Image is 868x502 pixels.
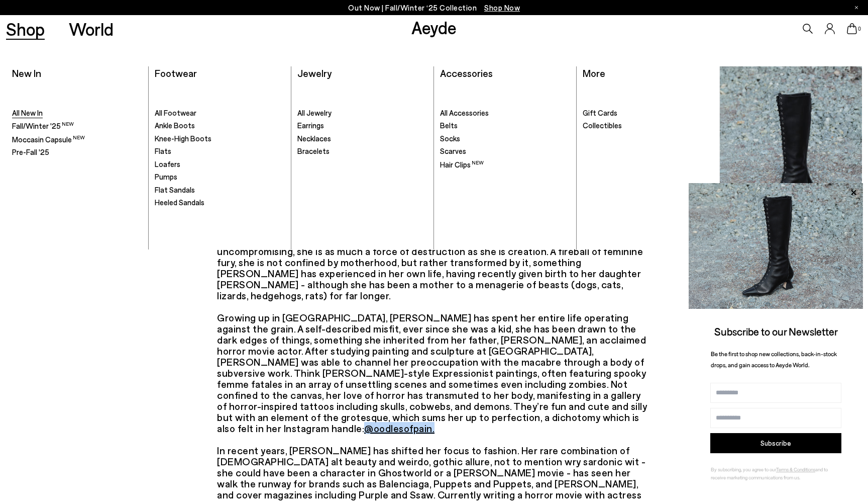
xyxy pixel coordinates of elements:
[583,67,605,79] a: More
[776,466,815,472] a: Terms & Conditions
[440,146,570,156] a: Scarves
[297,67,332,79] a: Jewelry
[297,108,332,117] span: All Jewelry
[440,159,570,170] a: Hair Clips
[297,146,330,155] span: Bracelets
[297,108,427,118] a: All Jewelry
[155,146,171,155] span: Flats
[12,108,43,117] span: All New In
[411,17,457,38] a: Aeyde
[348,2,520,14] p: Out Now | Fall/Winter ‘25 Collection
[689,183,863,309] img: 2a6287a1333c9a56320fd6e7b3c4a9a9.jpg
[12,121,142,131] a: Fall/Winter '25
[440,134,570,144] a: Socks
[583,108,713,118] a: Gift Cards
[155,134,285,144] a: Knee-High Boots
[155,185,195,194] span: Flat Sandals
[155,198,204,207] span: Heeled Sandals
[155,159,285,170] a: Loafers
[583,121,713,131] a: Collectibles
[69,20,114,38] a: World
[155,121,195,130] span: Ankle Boots
[711,466,776,472] span: By subscribing, you agree to our
[6,20,45,38] a: Shop
[440,67,493,79] a: Accessories
[720,66,862,243] a: Fall/Winter '25 Out Now
[12,121,74,130] span: Fall/Winter '25
[155,172,177,181] span: Pumps
[857,26,862,32] span: 0
[12,108,142,118] a: All New In
[711,350,837,369] span: Be the first to shop new collections, back-in-stock drops, and gain access to Aeyde World.
[297,121,427,131] a: Earrings
[155,185,285,195] a: Flat Sandals
[714,325,838,338] span: Subscribe to our Newsletter
[583,108,617,117] span: Gift Cards
[155,108,285,118] a: All Footwear
[440,121,458,130] span: Belts
[297,134,427,144] a: Necklaces
[440,121,570,131] a: Belts
[155,134,211,143] span: Knee-High Boots
[297,146,427,156] a: Bracelets
[155,108,196,117] span: All Footwear
[440,160,484,169] span: Hair Clips
[12,67,41,79] a: New In
[440,146,466,155] span: Scarves
[364,422,435,434] a: @oodlesofpain.
[847,23,857,34] a: 0
[12,134,142,145] a: Moccasin Capsule
[155,198,285,208] a: Heeled Sandals
[12,147,49,156] span: Pre-Fall '25
[155,172,285,182] a: Pumps
[484,3,520,12] span: Navigate to /collections/new-in
[155,67,197,79] a: Footwear
[440,134,460,143] span: Socks
[440,108,570,118] a: All Accessories
[710,433,841,453] button: Subscribe
[12,135,85,144] span: Moccasin Capsule
[12,147,142,157] a: Pre-Fall '25
[155,121,285,131] a: Ankle Boots
[720,66,862,243] img: Group_1295_900x.jpg
[583,121,622,130] span: Collectibles
[440,108,489,117] span: All Accessories
[297,134,331,143] span: Necklaces
[297,121,324,130] span: Earrings
[155,146,285,156] a: Flats
[155,159,180,169] span: Loafers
